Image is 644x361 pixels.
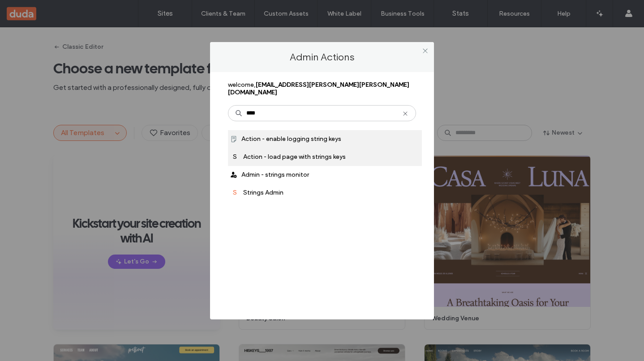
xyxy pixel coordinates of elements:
[241,135,341,143] span: Action - enable logging string keys
[228,81,434,96] div: welcome,
[241,171,309,178] span: Admin - strings monitor
[233,153,237,161] span: S
[233,189,237,196] span: S
[219,51,425,63] label: Admin Actions
[243,189,283,196] span: Strings Admin
[243,153,346,161] span: Action - load page with strings keys
[228,81,409,96] b: [EMAIL_ADDRESS][PERSON_NAME][PERSON_NAME][DOMAIN_NAME]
